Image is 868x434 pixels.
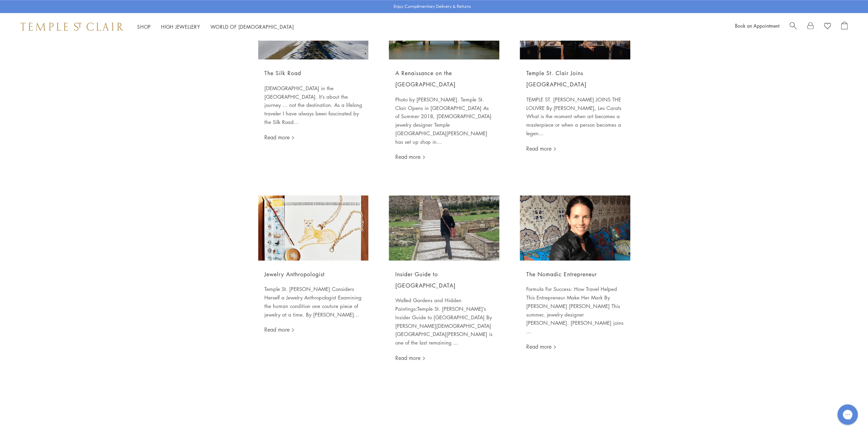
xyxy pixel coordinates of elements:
[137,23,151,30] a: ShopShop
[264,84,363,126] p: [DEMOGRAPHIC_DATA] in the [GEOGRAPHIC_DATA]. It’s about the journey ... not the destination. As a...
[526,145,556,152] a: Read more
[395,69,455,88] a: A Renaissance on the [GEOGRAPHIC_DATA]
[20,23,123,31] img: Temple St. Clair
[161,23,200,30] a: High JewelleryHigh Jewellery
[735,22,779,29] a: Book an Appointment
[395,270,455,289] a: Insider Guide to [GEOGRAPHIC_DATA]
[526,285,624,336] p: Formula For Success: How Travel Helped This Entrepreneur Make Her Mark By [PERSON_NAME] [PERSON_N...
[264,326,294,333] a: Read more
[395,354,425,362] a: Read more
[526,270,597,278] a: The Nomadic Entrepreneur
[395,296,493,347] p: Walled Gardens and Hidden Paintings:Temple St. [PERSON_NAME]’s Insider Guide to [GEOGRAPHIC_DATA]...
[264,285,363,319] p: Temple St. [PERSON_NAME] Considers Herself a Jewelry Anthropologist Examining the human condition...
[841,22,848,32] a: Open Shopping Bag
[137,23,294,31] nav: Main navigation
[389,195,499,261] img: Insider Guide to Florence
[394,3,471,10] p: Enjoy Complimentary Delivery & Returns
[526,343,556,350] a: Read more
[520,195,630,261] img: The Nomadic Entrepreneur
[264,134,294,141] a: Read more
[824,22,831,32] a: View Wishlist
[264,69,301,77] a: The Silk Road
[834,402,861,427] iframe: Gorgias live chat messenger
[258,195,369,261] img: Jewelry Anthropologist
[526,95,624,138] p: TEMPLE ST. [PERSON_NAME] JOINS THE LOUVRE By [PERSON_NAME], Les Carats What is the moment when ar...
[210,23,294,30] a: World of [DEMOGRAPHIC_DATA]World of [DEMOGRAPHIC_DATA]
[790,22,797,32] a: Search
[395,95,493,146] p: Photo by [PERSON_NAME]. Temple St. Clair Opens in [GEOGRAPHIC_DATA] As of Summer 2018, [DEMOGRAPH...
[395,153,425,160] a: Read more
[264,270,325,278] a: Jewelry Anthropologist
[526,69,586,88] a: Temple St. Clair Joins [GEOGRAPHIC_DATA]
